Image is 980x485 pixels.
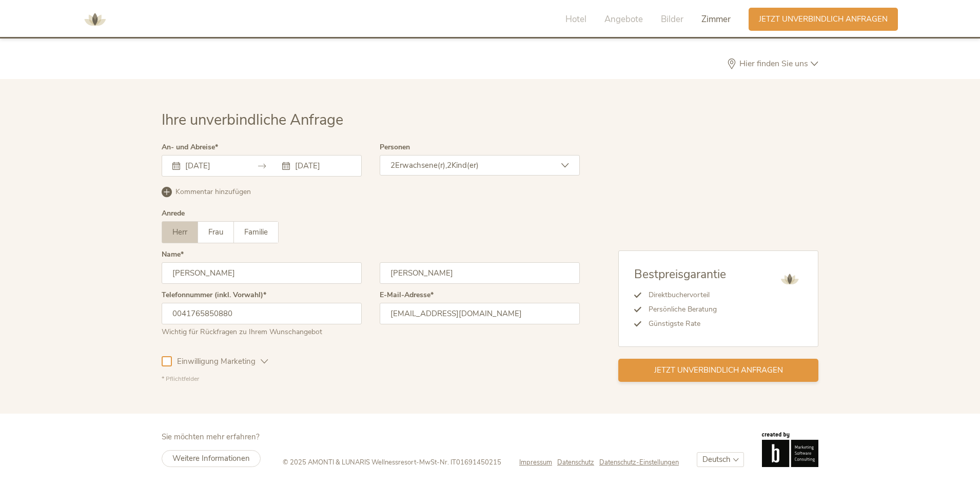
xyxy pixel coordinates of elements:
img: AMONTI & LUNARIS Wellnessresort [80,4,110,35]
span: Angebote [604,13,643,25]
span: MwSt-Nr. IT01691450215 [419,458,501,467]
input: Telefonnummer (inkl. Vorwahl) [162,303,362,324]
li: Direktbuchervorteil [641,288,726,302]
span: Erwachsene(r), [395,160,447,170]
div: * Pflichtfelder [162,375,580,383]
span: Weitere Informationen [172,453,250,463]
span: Hier finden Sie uns [737,60,811,68]
span: Kind(er) [452,160,479,170]
span: Sie möchten mehr erfahren? [162,432,260,442]
img: Brandnamic GmbH | Leading Hospitality Solutions [762,432,818,467]
label: E-Mail-Adresse [380,292,434,299]
img: AMONTI & LUNARIS Wellnessresort [777,266,802,292]
span: Hotel [565,13,586,25]
input: E-Mail-Adresse [380,303,580,324]
span: Datenschutz [557,458,594,467]
label: Name [162,251,184,258]
a: Datenschutz [557,458,599,467]
span: Herr [172,227,187,237]
label: Personen [380,144,410,151]
span: Frau [208,227,223,237]
span: Ihre unverbindliche Anfrage [162,110,343,130]
a: Impressum [519,458,557,467]
a: AMONTI & LUNARIS Wellnessresort [80,15,110,23]
span: Familie [244,227,268,237]
input: Nachname [380,262,580,284]
span: - [416,458,419,467]
span: 2 [447,160,452,170]
label: Telefonnummer (inkl. Vorwahl) [162,292,266,299]
input: Anreise [183,161,241,171]
span: Impressum [519,458,552,467]
span: Bilder [661,13,683,25]
span: Zimmer [701,13,731,25]
span: Einwilligung Marketing [172,356,261,367]
span: 2 [390,160,395,170]
div: Anrede [162,210,185,217]
span: Jetzt unverbindlich anfragen [654,365,783,376]
a: Datenschutz-Einstellungen [599,458,679,467]
a: Weitere Informationen [162,450,261,467]
span: © 2025 AMONTI & LUNARIS Wellnessresort [283,458,416,467]
input: Abreise [292,161,351,171]
label: An- und Abreise [162,144,218,151]
div: Wichtig für Rückfragen zu Ihrem Wunschangebot [162,324,362,337]
span: Kommentar hinzufügen [175,187,251,197]
input: Vorname [162,262,362,284]
span: Bestpreisgarantie [634,266,726,282]
li: Günstigste Rate [641,317,726,331]
li: Persönliche Beratung [641,302,726,317]
span: Jetzt unverbindlich anfragen [759,14,888,25]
